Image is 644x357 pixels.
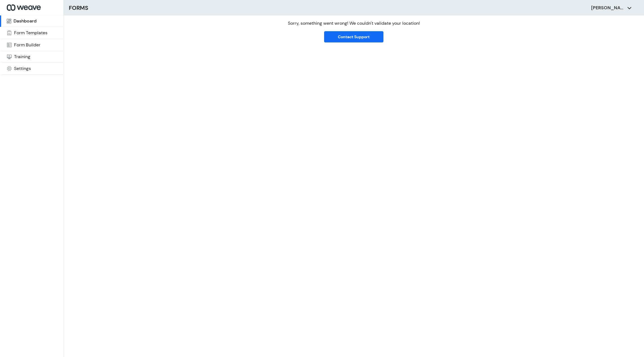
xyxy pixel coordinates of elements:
[14,43,40,47] div: Form Builder
[69,4,88,12] h3: FORMS
[324,31,383,42] button: Contact Support
[68,20,640,27] p: Sorry, something went wrong! We couldn't validate your location!
[591,5,625,11] p: [PERSON_NAME]
[14,55,30,59] div: Training
[324,32,383,42] a: Contact Support
[14,66,31,71] div: Settings
[14,31,48,35] div: Form Templates
[13,19,37,23] div: Dashboard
